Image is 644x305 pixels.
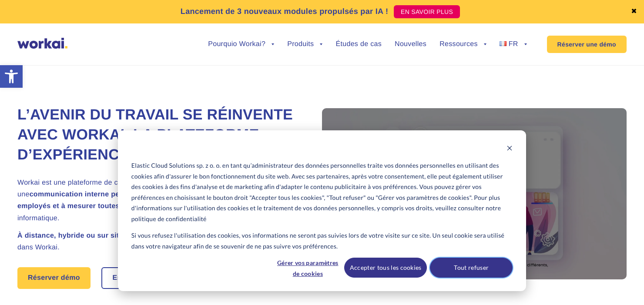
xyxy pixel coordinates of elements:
a: ✖ [631,8,637,15]
a: Réserver une démo [547,36,627,53]
a: Nouvelles [395,41,426,48]
a: EN SAVOIR PLUS [394,5,460,18]
div: Play video [322,108,627,279]
a: Ressources [439,41,486,48]
button: Tout refuser [430,258,513,278]
a: Essayer gratuitement [102,268,197,288]
div: Cookie banner [118,130,526,291]
a: Pourquio Workai? [208,41,274,48]
h1: L’avenir du travail se réinvente avec Workai, la plateforme d’expérience employé [17,105,300,165]
a: Études de cas [335,41,382,48]
a: Produits [287,41,322,48]
span: FR [509,40,518,48]
a: Privacy Policy [46,73,81,81]
strong: À distance, hybride ou sur site [17,232,123,239]
p: Lancement de 3 nouveaux modules propulsés par IA ! [181,6,388,17]
a: politique de confidentialité [131,214,207,225]
span: – l’expérience numérique des employés se développe dans Workai [17,232,296,251]
p: Elastic Cloud Solutions sp. z o. o. en tant qu’administrateur des données personnelles traite vos... [131,160,513,224]
a: Réserver démo [17,267,91,289]
input: you@company.com [141,10,279,28]
h2: Workai est une plateforme de communication unifiée qui vous aide à mener une , sans aucune compét... [17,177,300,224]
h2: . [17,230,300,253]
p: Si vous refusez l'utilisation des cookies, vos informations ne seront pas suivies lors de votre v... [131,230,513,252]
button: Gérer vos paramètres de cookies [274,258,341,278]
button: Dismiss cookie banner [506,144,513,155]
button: Accepter tous les cookies [344,258,427,278]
